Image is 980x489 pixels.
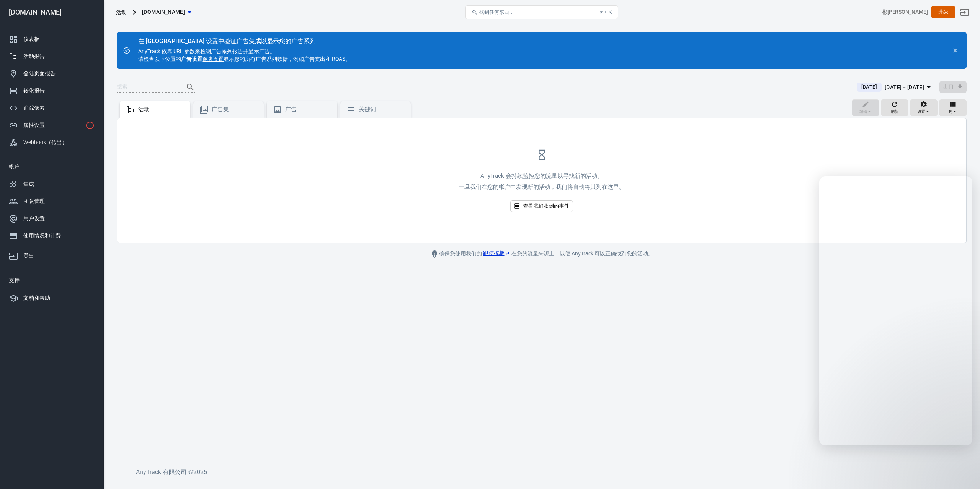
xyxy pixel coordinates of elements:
font: 登陆页面报告 [23,70,56,76]
font: [DATE]－[DATE] [885,84,924,90]
font: 显示您的所有广告系列数据，例如广告支出和 ROAS。 [224,56,351,62]
button: 找到任何东西...⌘ + K [465,5,618,19]
font: 请检查 [138,56,154,62]
font: 活动，我们将自动将其列在这里。 [539,184,625,190]
font: AnyTrack 依靠 URL 参数来检测广告系列报告并显示广告。 [138,48,275,54]
font: 使用情况和计费 [23,232,61,239]
a: 活动报告 [3,48,101,65]
button: 搜索 [181,78,199,96]
font: 确保您使用我们的 [439,250,482,256]
a: 仪表板 [3,31,101,48]
font: 帐户 [9,163,20,169]
font: [DOMAIN_NAME] [9,8,62,16]
font: 以下位置的 [154,56,181,62]
button: 列 [939,99,967,116]
font: 像素设置 [203,56,224,62]
font: 仪表板 [23,36,39,42]
font: 彬[PERSON_NAME] [882,9,928,15]
font: 一旦我们 [459,184,482,190]
button: 关闭 [950,45,960,56]
font: 查看我们收到的事件 [523,203,569,209]
font: 活动 [586,172,598,179]
a: 转化报告 [3,82,101,99]
a: 使用情况和计费 [3,227,101,244]
font: 在您的流量来源上，以便 AnyTrack 可以正确 [511,250,616,256]
font: 团队管理 [23,198,45,204]
font: 集成 [23,181,34,187]
font: 活动报告 [23,53,45,59]
font: 转化报告 [23,88,45,94]
font: 广告 [285,106,297,113]
font: 2025 [193,468,207,476]
font: ⌘ + K [600,9,612,15]
button: [DATE][DATE]－[DATE] [851,81,940,94]
font: 登出 [23,253,34,259]
div: 账户ID：I2Uq4N7g [882,8,928,16]
font: 跟踪模板 [483,250,505,256]
a: 用户设置 [3,210,101,227]
button: [DOMAIN_NAME] [139,5,194,19]
font: 刷新 [891,109,899,114]
a: 团队管理 [3,193,101,210]
font: [DATE] [861,84,877,90]
font: 支持 [9,277,20,283]
font: [DOMAIN_NAME] [142,9,185,15]
a: 登出 [3,244,101,265]
font: 列 [949,109,952,114]
font: 升级 [938,9,949,15]
button: 升级 [931,6,955,18]
a: 像素设置 [203,55,224,63]
a: 登陆页面报告 [3,65,101,82]
div: 活动 [116,8,127,16]
font: 广告设置 [181,56,203,62]
button: 刷新 [881,99,908,116]
font: AnyTrack 会持续监控您的流量以寻找新的 [480,172,586,179]
span: uauauoue.buzz [142,7,185,17]
a: 查看我们收到的事件 [510,200,573,212]
font: AnyTrack 有限公司 © [136,468,193,476]
font: 活动 [138,106,150,113]
iframe: Intercom live chat [819,176,972,445]
font: 广告集 [212,106,229,113]
svg: 属性尚未安装 [85,121,95,130]
a: 追踪像素 [3,99,101,117]
a: 集成 [3,175,101,193]
a: 登出 [955,3,974,21]
a: 属性设置 [3,117,101,134]
a: Webhook（传出） [3,134,101,151]
font: 属性设置 [23,122,45,128]
button: 设置 [910,99,938,116]
font: 活动。 [637,250,653,256]
font: 在 [GEOGRAPHIC_DATA] 设置中验证广告集成以显示您的广告系列 [138,37,316,45]
font: 找到任何东西... [479,9,513,15]
font: 找到您的 [616,250,637,256]
a: 跟踪模板 [483,249,511,257]
font: 在您的帐户中发现新的 [482,184,539,190]
font: 活动 [116,9,127,15]
input: 搜索... [117,82,178,92]
font: 关键词 [359,106,376,113]
font: 设置 [918,109,926,114]
font: 用户设置 [23,215,45,221]
font: 文档和帮助 [23,295,50,301]
font: Webhook（传出） [23,139,67,145]
font: 追踪像素 [23,105,45,111]
iframe: 对讲机实时聊天 [954,452,972,470]
font: 。 [597,172,603,179]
